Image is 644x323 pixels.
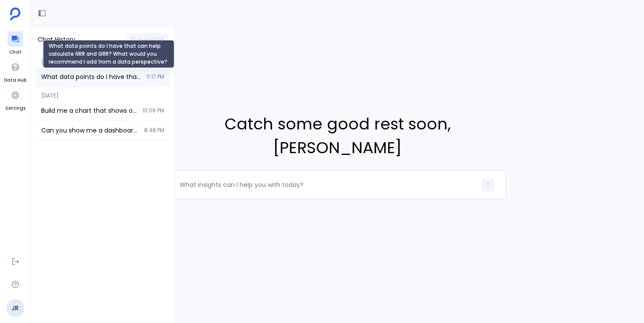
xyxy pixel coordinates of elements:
[41,72,141,81] span: What data points do I have that can help calculate NRR and GRR? What would you recommend I add fr...
[43,40,174,68] div: What data points do I have that can help calculate NRR and GRR? What would you recommend I add fr...
[5,105,25,112] span: Settings
[36,53,170,65] span: [DATE]
[36,87,170,99] span: [DATE]
[142,107,164,114] span: 10:56 PM
[7,31,23,56] a: Chat
[4,59,26,84] a: Data Hub
[10,7,21,21] img: petavue logo
[38,35,75,44] span: Chat History
[5,87,25,112] a: Settings
[7,299,24,317] a: JR
[41,106,137,115] span: Build me a chart that shows our pipeline by AE for Q2, Q3, and Q4
[169,112,506,160] span: Catch some good rest soon , [PERSON_NAME]
[144,127,164,134] span: 8:48 PM
[4,77,26,84] span: Data Hub
[41,126,139,135] span: Can you show me a dashboard of all of our opt-in opportunities and their amounts?
[146,73,164,80] span: 11:17 PM
[7,49,23,56] span: Chat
